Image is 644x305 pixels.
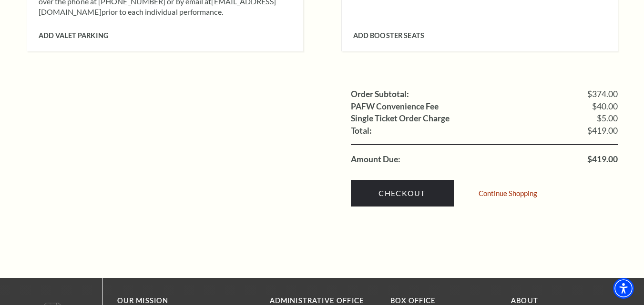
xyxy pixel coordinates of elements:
div: Accessibility Menu [613,278,634,299]
span: Add Valet Parking [39,31,108,39]
label: Total: [351,127,372,135]
a: Checkout [351,180,454,207]
span: $40.00 [592,102,618,111]
a: Continue Shopping [479,190,537,197]
span: $419.00 [587,155,618,164]
span: Add Booster Seats [353,31,424,39]
a: About [511,296,538,305]
span: $5.00 [597,114,618,123]
label: Single Ticket Order Charge [351,114,450,123]
label: Amount Due: [351,155,400,164]
label: Order Subtotal: [351,90,409,98]
label: PAFW Convenience Fee [351,102,439,111]
span: $419.00 [587,127,618,135]
span: $374.00 [587,90,618,98]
